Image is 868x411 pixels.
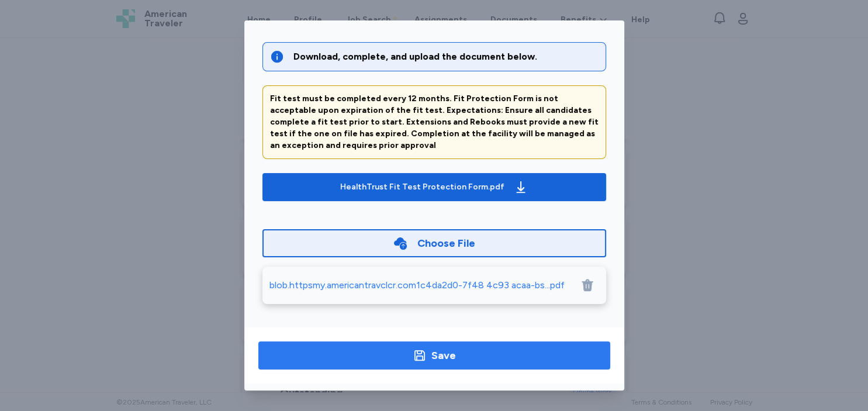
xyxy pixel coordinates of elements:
div: Download, complete, and upload the document below. [293,50,599,64]
button: HealthTrust Fit Test Protection Form.pdf [262,173,606,201]
div: blob.httpsmy.americantravclcr.com1c4da2d0-7f48 4c93 acaa-bs...pdf [269,278,565,292]
div: Fit test must be completed every 12 months. Fit Protection Form is not acceptable upon expiration... [270,93,599,151]
button: Save [258,341,610,369]
div: HealthTrust Fit Test Protection Form.pdf [340,181,504,193]
div: Save [431,347,456,364]
div: Choose File [417,235,475,251]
